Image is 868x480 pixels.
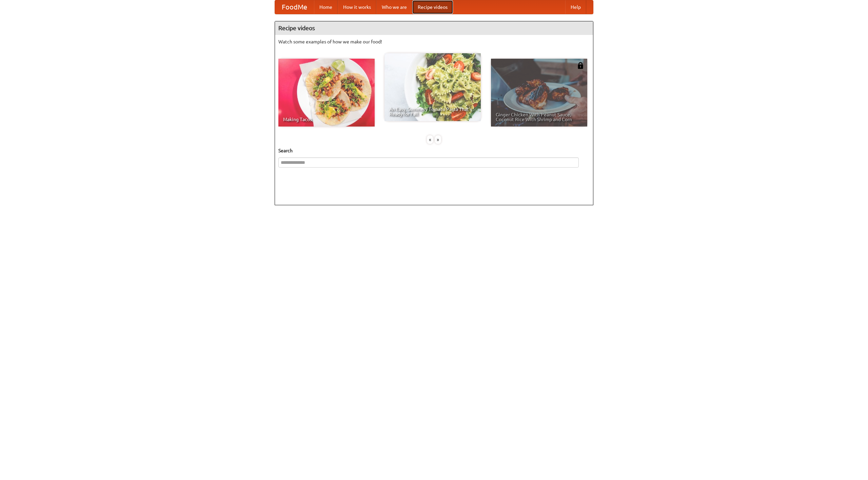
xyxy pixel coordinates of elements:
a: How it works [338,0,376,14]
a: Help [565,0,586,14]
a: Recipe videos [412,0,453,14]
img: 483408.png [577,62,584,69]
a: Making Tacos [278,59,375,127]
a: An Easy, Summery Tomato Pasta That's Ready for Fall [384,53,481,121]
a: Who we are [376,0,412,14]
p: Watch some examples of how we make our food! [278,38,590,45]
h5: Search [278,147,590,154]
a: FoodMe [275,0,314,14]
div: « [427,135,433,144]
a: Home [314,0,338,14]
span: An Easy, Summery Tomato Pasta That's Ready for Fall [389,107,476,116]
div: » [435,135,441,144]
span: Making Tacos [283,117,370,122]
h4: Recipe videos [275,21,593,35]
